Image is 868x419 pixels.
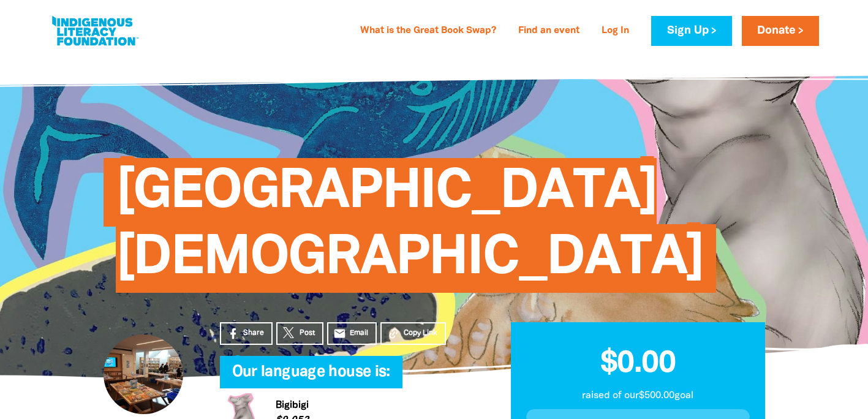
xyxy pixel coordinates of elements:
a: Sign Up [651,16,731,46]
h6: My Team [220,376,474,383]
a: Find an event [511,21,587,41]
span: Copy Link [404,328,437,339]
span: [GEOGRAPHIC_DATA][DEMOGRAPHIC_DATA] [116,167,704,293]
a: Log In [594,21,636,41]
a: emailEmail [327,322,377,345]
a: Donate [742,16,819,46]
a: Post [276,322,323,345]
a: What is the Great Book Swap? [353,21,504,41]
a: Share [220,322,273,345]
span: Post [300,328,315,339]
span: Share [243,328,264,339]
i: email [333,327,346,340]
p: raised of our $500.00 goal [526,388,750,403]
button: Copy Link [380,322,446,345]
span: $0.00 [600,350,676,378]
span: Email [350,328,368,339]
span: Our language house is: [232,365,390,388]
